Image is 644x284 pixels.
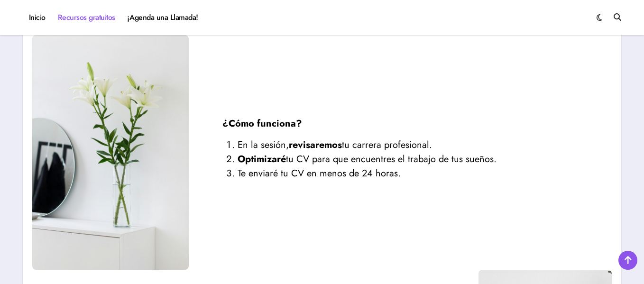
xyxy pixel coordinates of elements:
a: Recursos gratuitos [52,5,121,30]
a: ¡Agenda una Llamada! [121,5,204,30]
li: En la sesión, tu carrera profesional. [238,138,578,152]
strong: revisaremos [289,138,342,152]
li: tu CV para que encuentres el trabajo de tus sueños. [238,152,578,166]
li: Te enviaré tu CV en menos de 24 horas. [238,166,578,181]
strong: ¿Cómo funciona? [222,117,302,130]
a: Inicio [23,5,52,30]
strong: Optimizaré [238,152,286,166]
